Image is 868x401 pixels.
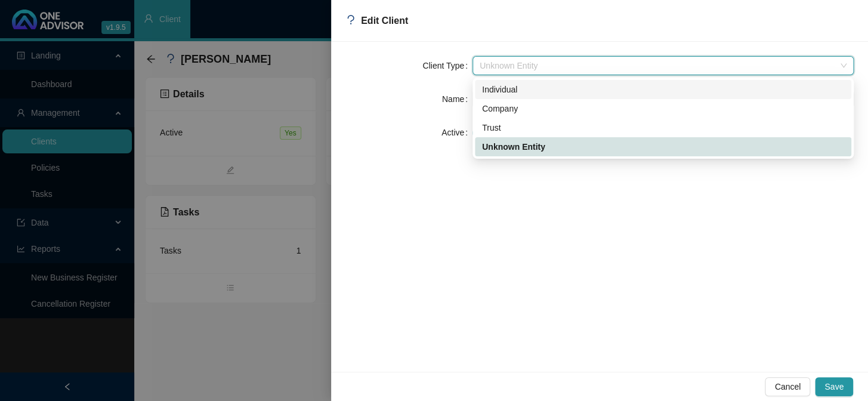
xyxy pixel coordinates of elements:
button: Cancel [765,377,810,396]
span: Edit Client [361,16,408,26]
label: Client Type [422,56,472,75]
div: Individual [482,83,844,96]
div: Individual [475,80,851,99]
span: Save [824,380,844,393]
label: Name [442,90,472,109]
label: Active [441,123,472,142]
div: Trust [475,118,851,137]
div: Unknown Entity [475,137,851,156]
div: Trust [482,121,844,134]
span: question [345,14,356,25]
div: Company [475,99,851,118]
span: Unknown Entity [480,57,847,75]
div: Company [482,102,844,115]
button: Save [815,377,853,396]
div: Unknown Entity [482,140,844,153]
span: Cancel [774,380,801,393]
